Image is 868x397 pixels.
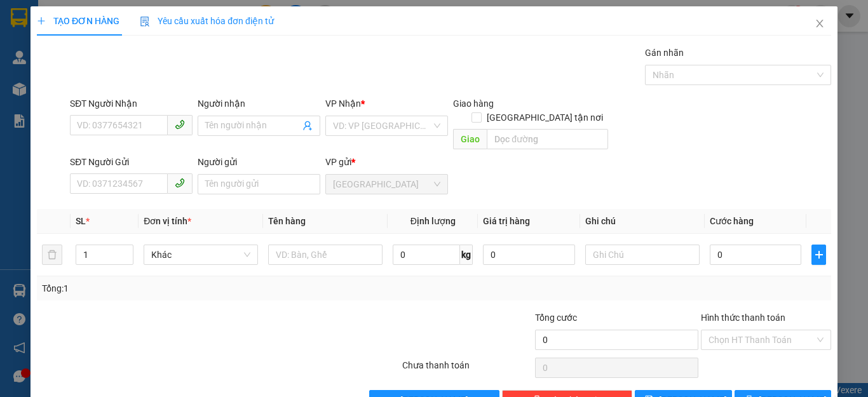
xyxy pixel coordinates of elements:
span: Giá trị hàng [483,216,530,226]
div: SĐT Người Gửi [70,155,193,169]
span: Cước hàng [710,216,754,226]
span: VP Nhận [325,98,361,109]
span: Định lượng [410,216,455,226]
label: Gán nhãn [645,48,684,58]
span: Giao hàng [453,98,494,109]
div: VP gửi [325,155,448,169]
button: Close [802,6,837,42]
div: Người nhận [198,97,320,111]
span: plus [812,250,825,260]
div: Chưa thanh toán [401,358,534,380]
input: VD: Bàn, Ghế [268,245,383,265]
div: Tổng: 1 [42,281,336,295]
span: close [815,18,825,29]
button: plus [811,245,826,265]
span: Đơn vị tính [144,216,191,226]
span: user-add [302,121,313,131]
span: TẠO ĐƠN HÀNG [37,16,119,26]
button: delete [42,245,62,265]
input: Ghi Chú [585,245,700,265]
span: phone [175,178,185,188]
span: Giao [453,129,487,149]
span: [GEOGRAPHIC_DATA] tận nơi [481,111,607,124]
span: plus [37,17,46,25]
th: Ghi chú [580,209,705,234]
span: Khác [151,245,250,264]
input: 0 [483,245,574,265]
span: Tổng cước [535,313,577,323]
input: Dọc đường [487,129,607,149]
span: Tên hàng [268,216,306,226]
span: SL [76,216,86,226]
div: Người gửi [198,155,320,169]
span: Quảng Sơn [333,175,440,194]
label: Hình thức thanh toán [701,313,785,323]
span: kg [460,245,473,265]
div: SĐT Người Nhận [70,97,193,111]
img: icon [140,17,150,27]
span: phone [175,119,185,130]
span: Yêu cầu xuất hóa đơn điện tử [140,16,274,26]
